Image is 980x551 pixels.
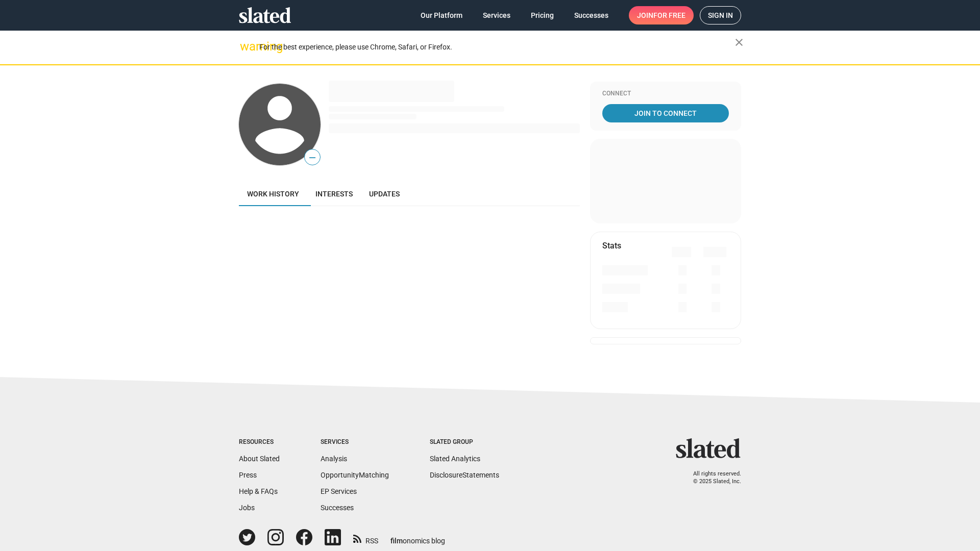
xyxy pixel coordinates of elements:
a: Our Platform [412,6,471,24]
div: Slated Group [430,438,499,446]
span: Join [637,6,685,24]
span: for free [653,6,685,24]
a: Jobs [239,504,255,512]
a: Updates [361,182,408,206]
div: Services [321,438,389,446]
div: Connect [602,90,729,98]
a: Help & FAQs [239,487,278,495]
a: Join To Connect [602,104,729,122]
a: Work history [239,182,307,206]
a: Interests [307,182,361,206]
a: Sign in [700,6,741,24]
a: Joinfor free [629,6,694,24]
mat-icon: warning [240,40,252,53]
a: OpportunityMatching [321,471,389,479]
p: All rights reserved. © 2025 Slated, Inc. [682,470,741,485]
mat-icon: close [733,36,745,48]
span: Sign in [708,7,733,24]
a: Services [475,6,519,24]
span: Interests [315,190,353,198]
mat-card-title: Stats [602,240,621,251]
span: Pricing [531,6,554,24]
a: DisclosureStatements [430,471,499,479]
span: Join To Connect [604,104,727,122]
div: Resources [239,438,280,446]
span: film [390,537,403,545]
a: RSS [353,530,378,546]
span: — [305,151,320,164]
a: About Slated [239,455,280,463]
span: Services [483,6,510,24]
a: Successes [321,504,354,512]
span: Work history [247,190,299,198]
a: Slated Analytics [430,455,480,463]
span: Updates [369,190,400,198]
a: EP Services [321,487,357,495]
span: Our Platform [421,6,462,24]
a: Analysis [321,455,347,463]
a: filmonomics blog [390,528,445,546]
a: Press [239,471,257,479]
a: Pricing [523,6,562,24]
a: Successes [566,6,617,24]
span: Successes [574,6,608,24]
div: For the best experience, please use Chrome, Safari, or Firefox. [259,40,735,54]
